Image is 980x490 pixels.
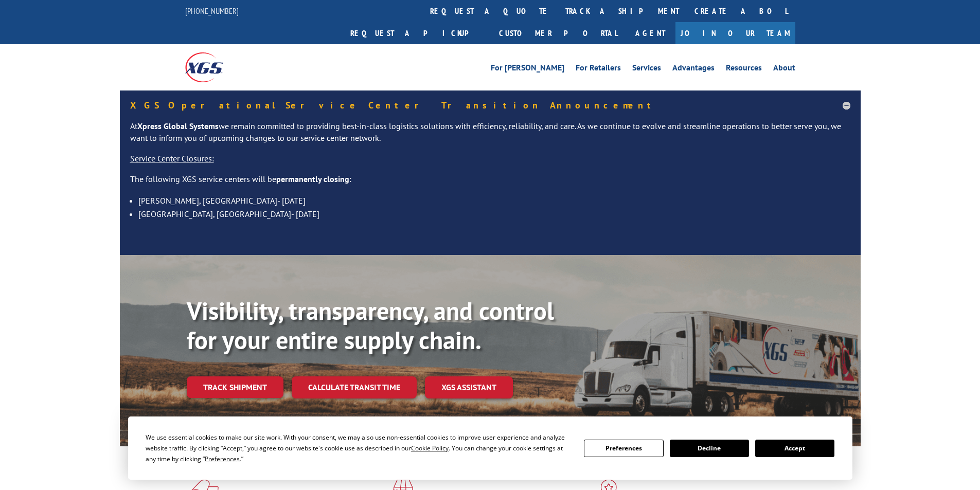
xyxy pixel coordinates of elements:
[187,376,283,398] a: Track shipment
[137,121,219,131] strong: Xpress Global Systems
[411,444,449,452] span: Cookie Policy
[425,376,513,398] a: XGS ASSISTANT
[755,440,834,457] button: Accept
[576,64,621,75] a: For Retailers
[625,22,675,44] a: Agent
[672,64,715,75] a: Advantages
[130,173,850,194] p: The following XGS service centers will be :
[491,22,625,44] a: Customer Portal
[138,194,850,207] li: [PERSON_NAME], [GEOGRAPHIC_DATA]- [DATE]
[187,295,554,356] b: Visibility, transparency, and control for your entire supply chain.
[726,64,762,75] a: Resources
[128,416,852,480] div: Cookie Consent Prompt
[675,22,795,44] a: Join Our Team
[773,64,795,75] a: About
[185,6,239,16] a: [PHONE_NUMBER]
[276,174,349,184] strong: permanently closing
[205,455,240,463] span: Preferences
[130,120,850,153] p: At we remain committed to providing best-in-class logistics solutions with efficiency, reliabilit...
[130,101,850,110] h5: XGS Operational Service Center Transition Announcement
[632,64,661,75] a: Services
[670,440,749,457] button: Decline
[343,22,491,44] a: Request a pickup
[584,440,663,457] button: Preferences
[130,153,214,164] u: Service Center Closures:
[292,376,417,398] a: Calculate transit time
[491,64,564,75] a: For [PERSON_NAME]
[146,432,572,464] div: We use essential cookies to make our site work. With your consent, we may also use non-essential ...
[138,207,850,221] li: [GEOGRAPHIC_DATA], [GEOGRAPHIC_DATA]- [DATE]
